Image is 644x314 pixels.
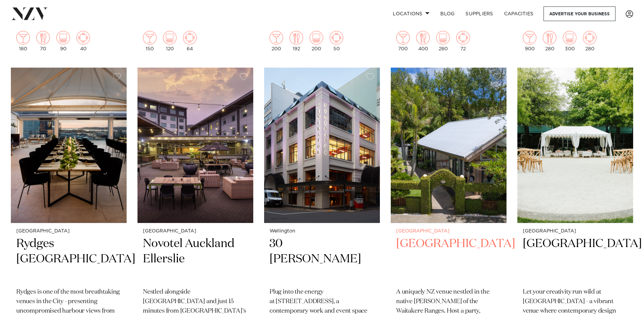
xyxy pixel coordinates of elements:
[16,31,30,51] div: 180
[11,7,48,20] img: nzv-logo.png
[583,31,596,51] div: 280
[270,31,283,45] img: cocktail.png
[183,31,197,45] img: meeting.png
[76,31,90,51] div: 40
[396,236,501,282] h2: [GEOGRAPHIC_DATA]
[143,236,248,282] h2: Novotel Auckland Ellerslie
[523,31,536,51] div: 900
[16,236,121,282] h2: Rydges [GEOGRAPHIC_DATA]
[396,229,501,234] small: [GEOGRAPHIC_DATA]
[36,31,50,51] div: 70
[310,31,323,51] div: 200
[36,31,50,45] img: dining.png
[396,31,410,51] div: 700
[435,6,460,21] a: BLOG
[416,31,430,45] img: dining.png
[583,31,596,45] img: meeting.png
[330,31,343,51] div: 50
[270,229,374,234] small: Wellington
[544,6,615,21] a: Advertise your business
[163,31,177,45] img: theatre.png
[56,31,70,45] img: theatre.png
[76,31,90,45] img: meeting.png
[330,31,343,45] img: meeting.png
[563,31,576,45] img: theatre.png
[456,31,470,45] img: meeting.png
[436,31,450,45] img: theatre.png
[523,229,628,234] small: [GEOGRAPHIC_DATA]
[436,31,450,51] div: 280
[460,6,498,21] a: SUPPLIERS
[163,31,177,51] div: 120
[543,31,556,45] img: dining.png
[16,31,30,45] img: cocktail.png
[387,6,435,21] a: Locations
[563,31,576,51] div: 300
[290,31,303,45] img: dining.png
[396,31,410,45] img: cocktail.png
[183,31,197,51] div: 64
[143,31,157,51] div: 150
[543,31,556,51] div: 280
[499,6,539,21] a: Capacities
[456,31,470,51] div: 72
[56,31,70,51] div: 90
[16,229,121,234] small: [GEOGRAPHIC_DATA]
[290,31,303,51] div: 192
[523,236,628,282] h2: [GEOGRAPHIC_DATA]
[416,31,430,51] div: 400
[270,31,283,51] div: 200
[523,31,536,45] img: cocktail.png
[310,31,323,45] img: theatre.png
[270,236,374,282] h2: 30 [PERSON_NAME]
[143,31,157,45] img: cocktail.png
[143,229,248,234] small: [GEOGRAPHIC_DATA]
